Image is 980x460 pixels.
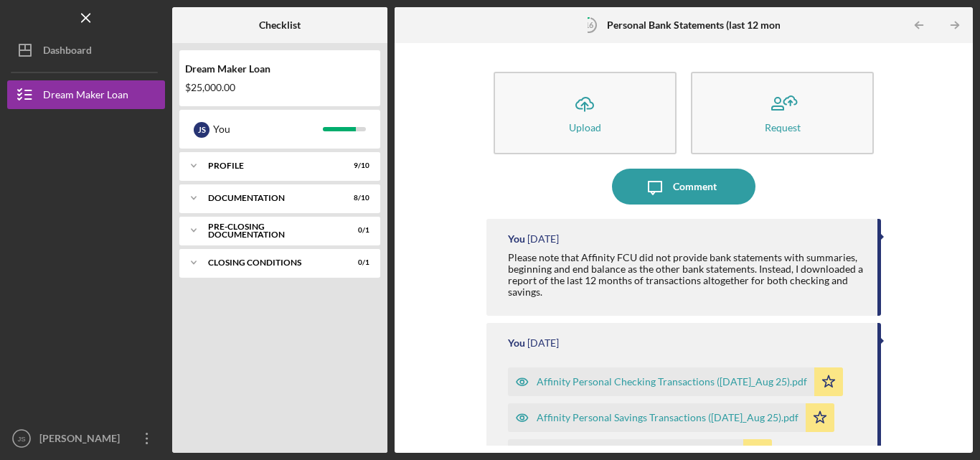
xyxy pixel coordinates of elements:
[537,412,798,423] div: Affinity Personal Savings Transactions ([DATE]_Aug 25).pdf
[527,337,559,349] time: 2025-09-18 20:17
[765,122,801,133] div: Request
[494,72,677,154] button: Upload
[208,194,334,202] div: Documentation
[17,435,25,443] text: JS
[584,20,593,29] tspan: 16
[7,424,165,453] button: JS[PERSON_NAME]
[344,161,369,170] div: 9 / 10
[527,233,559,245] time: 2025-09-18 20:18
[537,376,807,388] div: Affinity Personal Checking Transactions ([DATE]_Aug 25).pdf
[508,403,834,432] button: Affinity Personal Savings Transactions ([DATE]_Aug 25).pdf
[673,169,717,205] div: Comment
[508,367,843,396] button: Affinity Personal Checking Transactions ([DATE]_Aug 25).pdf
[208,222,334,239] div: Pre-Closing Documentation
[344,258,369,267] div: 0 / 1
[185,82,374,93] div: $25,000.00
[508,233,525,245] div: You
[344,194,369,202] div: 8 / 10
[185,63,374,75] div: Dream Maker Loan
[691,72,874,154] button: Request
[43,80,128,113] div: Dream Maker Loan
[43,36,92,68] div: Dashboard
[36,424,129,456] div: [PERSON_NAME]
[508,252,863,298] div: Please note that Affinity FCU did not provide bank statements with summaries, beginning and end b...
[612,169,755,205] button: Comment
[208,258,334,267] div: Closing Conditions
[7,36,165,65] button: Dashboard
[259,19,301,31] b: Checklist
[344,226,369,235] div: 0 / 1
[607,19,797,31] b: Personal Bank Statements (last 12 months)
[213,117,323,141] div: You
[7,80,165,109] button: Dream Maker Loan
[208,161,334,170] div: Profile
[508,337,525,349] div: You
[569,122,601,133] div: Upload
[194,122,209,138] div: J S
